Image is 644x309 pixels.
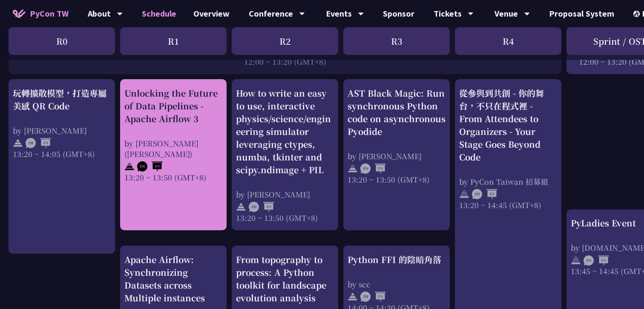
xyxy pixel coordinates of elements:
[4,3,77,24] a: PyCon TW
[236,87,334,176] div: How to write an easy to use, interactive physics/science/engineering simulator leveraging ctypes,...
[124,161,135,172] img: svg+xml;base64,PHN2ZyB4bWxucz0iaHR0cDovL3d3dy53My5vcmcvMjAwMC9zdmciIHdpZHRoPSIyNCIgaGVpZ2h0PSIyNC...
[348,151,446,161] div: by [PERSON_NAME]
[249,202,274,212] img: ZHEN.371966e.svg
[571,255,581,266] img: svg+xml;base64,PHN2ZyB4bWxucz0iaHR0cDovL3d3dy53My5vcmcvMjAwMC9zdmciIHdpZHRoPSIyNCIgaGVpZ2h0PSIyNC...
[124,87,222,125] div: Unlocking the Future of Data Pipelines - Apache Airflow 3
[459,87,557,210] a: 從參與到共創 - 你的舞台，不只在程式裡 - From Attendees to Organizers - Your Stage Goes Beyond Code by PyCon Taiwan...
[472,189,497,199] img: ZHEN.371966e.svg
[584,255,609,266] img: ENEN.5a408d1.svg
[30,7,69,20] span: PyCon TW
[13,87,111,112] div: 玩轉擴散模型，打造專屬美感 QR Code
[26,138,51,148] img: ZHEN.371966e.svg
[459,87,557,163] div: 從參與到共創 - 你的舞台，不只在程式裡 - From Attendees to Organizers - Your Stage Goes Beyond Code
[124,87,222,183] a: Unlocking the Future of Data Pipelines - Apache Airflow 3 by [PERSON_NAME] ([PERSON_NAME]) 13:20 ...
[9,27,115,55] div: R0
[459,176,557,187] div: by PyCon Taiwan 招募組
[459,200,557,210] div: 13:20 ~ 14:45 (GMT+8)
[124,172,222,183] div: 13:20 ~ 13:50 (GMT+8)
[236,212,334,223] div: 13:20 ~ 13:50 (GMT+8)
[13,149,111,159] div: 13:20 ~ 14:05 (GMT+8)
[13,9,26,18] img: Home icon of PyCon TW 2025
[348,163,358,174] img: svg+xml;base64,PHN2ZyB4bWxucz0iaHR0cDovL3d3dy53My5vcmcvMjAwMC9zdmciIHdpZHRoPSIyNCIgaGVpZ2h0PSIyNC...
[124,138,222,159] div: by [PERSON_NAME] ([PERSON_NAME])
[348,174,446,185] div: 13:20 ~ 13:50 (GMT+8)
[348,292,358,302] img: svg+xml;base64,PHN2ZyB4bWxucz0iaHR0cDovL3d3dy53My5vcmcvMjAwMC9zdmciIHdpZHRoPSIyNCIgaGVpZ2h0PSIyNC...
[236,87,334,223] a: How to write an easy to use, interactive physics/science/engineering simulator leveraging ctypes,...
[13,125,111,136] div: by [PERSON_NAME]
[120,27,227,55] div: R1
[459,189,469,199] img: svg+xml;base64,PHN2ZyB4bWxucz0iaHR0cDovL3d3dy53My5vcmcvMjAwMC9zdmciIHdpZHRoPSIyNCIgaGVpZ2h0PSIyNC...
[348,253,446,266] div: Python FFI 的陰暗角落
[360,292,386,302] img: ZHEN.371966e.svg
[633,11,642,17] img: Locale Icon
[13,56,557,67] div: 12:00 ~ 13:20 (GMT+8)
[232,27,338,55] div: R2
[137,161,163,172] img: ENEN.5a408d1.svg
[348,87,446,185] a: AST Black Magic: Run synchronous Python code on asynchronous Pyodide by [PERSON_NAME] 13:20 ~ 13:...
[348,87,446,138] div: AST Black Magic: Run synchronous Python code on asynchronous Pyodide
[348,279,446,289] div: by scc
[236,202,246,212] img: svg+xml;base64,PHN2ZyB4bWxucz0iaHR0cDovL3d3dy53My5vcmcvMjAwMC9zdmciIHdpZHRoPSIyNCIgaGVpZ2h0PSIyNC...
[13,87,111,159] a: 玩轉擴散模型，打造專屬美感 QR Code by [PERSON_NAME] 13:20 ~ 14:05 (GMT+8)
[236,253,334,304] div: From topography to process: A Python toolkit for landscape evolution analysis
[236,189,334,200] div: by [PERSON_NAME]
[124,253,222,304] div: Apache Airflow: Synchronizing Datasets across Multiple instances
[360,163,386,174] img: ENEN.5a408d1.svg
[343,27,450,55] div: R3
[13,138,23,148] img: svg+xml;base64,PHN2ZyB4bWxucz0iaHR0cDovL3d3dy53My5vcmcvMjAwMC9zdmciIHdpZHRoPSIyNCIgaGVpZ2h0PSIyNC...
[455,27,561,55] div: R4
